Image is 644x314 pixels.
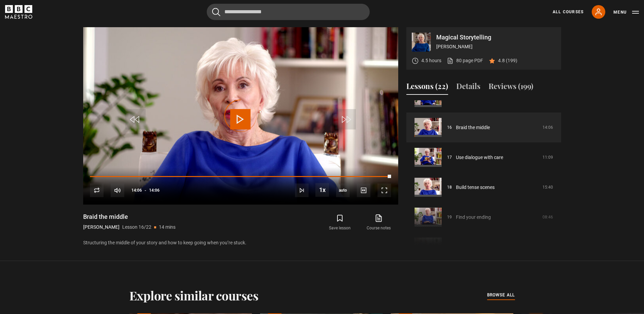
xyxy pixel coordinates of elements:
[111,184,124,197] button: Mute
[5,5,32,19] svg: BBC Maestro
[553,9,584,15] a: All Courses
[83,27,398,205] video-js: Video Player
[357,184,370,197] button: Captions
[456,184,495,191] a: Build tense scenes
[83,213,176,221] h1: Braid the middle
[456,154,503,161] a: Use dialogue with care
[207,4,370,20] input: Search
[436,34,556,40] p: Magical Storytelling
[436,43,556,50] p: [PERSON_NAME]
[212,8,220,16] button: Submit the search query
[83,239,398,246] p: Structuring the middle of your story and how to keep going when you’re stuck.
[498,57,517,64] p: 4.8 (199)
[145,188,146,193] span: -
[456,81,480,95] button: Details
[122,224,151,231] p: Lesson 16/22
[456,124,490,131] a: Braid the middle
[83,224,119,231] p: [PERSON_NAME]
[421,57,441,64] p: 4.5 hours
[149,184,160,196] span: 14:06
[378,184,391,197] button: Fullscreen
[336,184,350,197] div: Current quality: 720p
[336,184,350,197] span: auto
[129,288,259,302] h2: Explore similar courses
[487,292,515,298] span: browse all
[90,176,391,177] div: Progress Bar
[315,183,329,197] button: Playback Rate
[295,184,309,197] button: Next Lesson
[131,184,142,196] span: 14:06
[613,9,639,16] button: Toggle navigation
[359,213,398,232] a: Course notes
[487,292,515,299] a: browse all
[90,184,104,197] button: Replay
[447,57,483,64] a: 80 page PDF
[456,94,501,101] a: Write good sentences
[320,213,359,232] button: Save lesson
[406,81,448,95] button: Lessons (22)
[489,81,533,95] button: Reviews (199)
[159,224,176,231] p: 14 mins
